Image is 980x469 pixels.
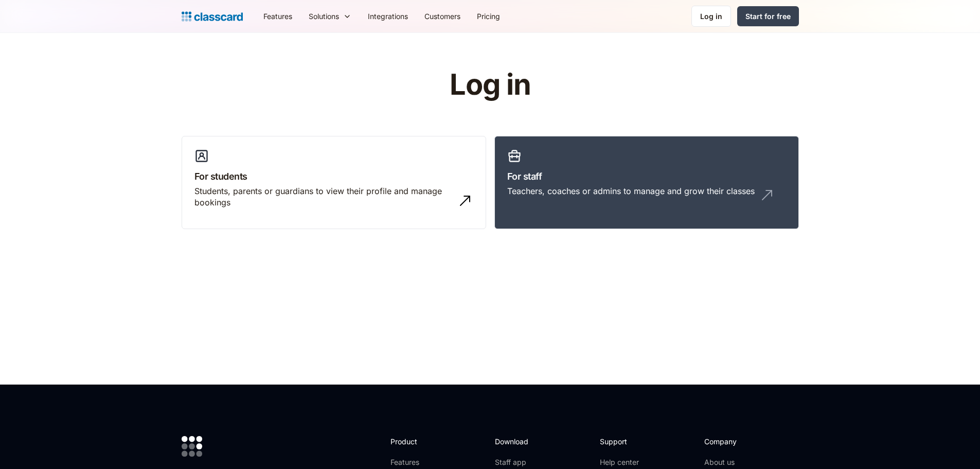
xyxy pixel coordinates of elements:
[704,457,773,467] a: About us
[390,457,446,467] a: Features
[494,136,799,230] a: For staffTeachers, coaches or admins to manage and grow their classes
[194,185,453,209] div: Students, parents or guardians to view their profile and manage bookings
[600,457,642,467] a: Help center
[300,5,360,28] div: Solutions
[309,11,339,22] div: Solutions
[182,9,243,24] a: Logo
[691,6,731,27] a: Log in
[255,5,300,28] a: Features
[600,436,642,447] h2: Support
[700,11,722,22] div: Log in
[495,457,537,467] a: Staff app
[507,169,786,183] h3: For staff
[704,436,773,447] h2: Company
[327,69,653,101] h1: Log in
[469,5,508,28] a: Pricing
[495,436,537,447] h2: Download
[360,5,416,28] a: Integrations
[182,136,486,230] a: For studentsStudents, parents or guardians to view their profile and manage bookings
[390,436,446,447] h2: Product
[745,11,791,22] div: Start for free
[737,6,799,26] a: Start for free
[194,169,473,183] h3: For students
[416,5,469,28] a: Customers
[507,185,755,197] div: Teachers, coaches or admins to manage and grow their classes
